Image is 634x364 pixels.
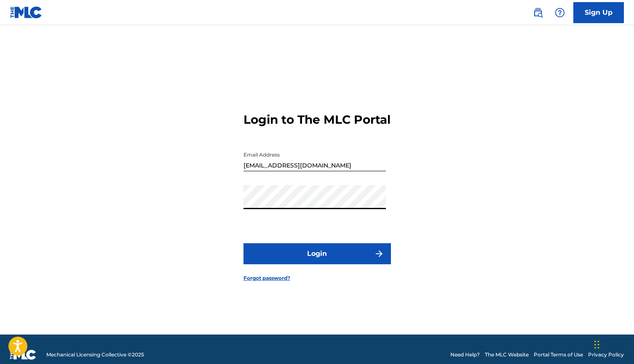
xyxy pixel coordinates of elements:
[573,2,624,23] a: Sign Up
[243,274,290,282] a: Forgot password?
[533,8,543,18] img: search
[10,350,36,360] img: logo
[10,6,43,19] img: MLC Logo
[450,351,480,359] a: Need Help?
[374,249,384,259] img: f7272a7cc735f4ea7f67.svg
[46,351,144,359] span: Mechanical Licensing Collective © 2025
[592,324,634,364] iframe: Chat Widget
[243,243,391,264] button: Login
[530,4,546,21] a: Public Search
[588,351,624,359] a: Privacy Policy
[594,332,599,357] div: Drag
[243,112,391,127] h3: Login to The MLC Portal
[485,351,529,359] a: The MLC Website
[555,8,565,18] img: help
[534,351,583,359] a: Portal Terms of Use
[551,4,568,21] div: Help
